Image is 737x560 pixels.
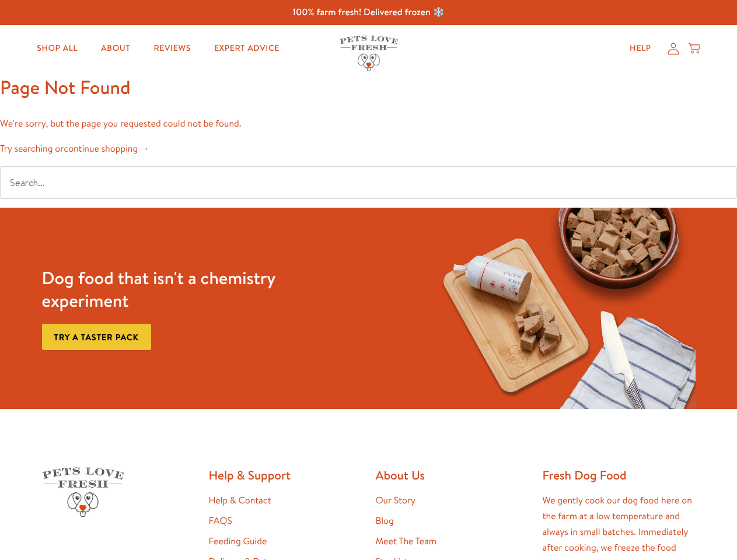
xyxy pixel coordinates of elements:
h3: Dog food that isn't a chemistry experiment [42,267,309,312]
a: Help [620,37,661,60]
a: Feeding Guide [209,535,267,548]
a: Our Story [376,494,416,507]
a: Try a taster pack [42,324,151,350]
img: Pets Love Fresh [340,36,398,71]
h2: About Us [376,467,529,483]
a: Reviews [144,37,200,60]
img: Pets Love Fresh [42,467,124,517]
a: continue shopping → [64,142,149,155]
a: FAQS [209,514,232,527]
h2: Help & Support [209,467,362,483]
h2: Fresh Dog Food [543,467,696,483]
a: Blog [376,514,394,527]
a: Expert Advice [205,37,289,60]
a: Shop All [27,37,87,60]
a: About [92,37,139,60]
a: Meet The Team [376,535,436,548]
img: Fussy [428,208,695,409]
a: Help & Contact [209,494,271,507]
